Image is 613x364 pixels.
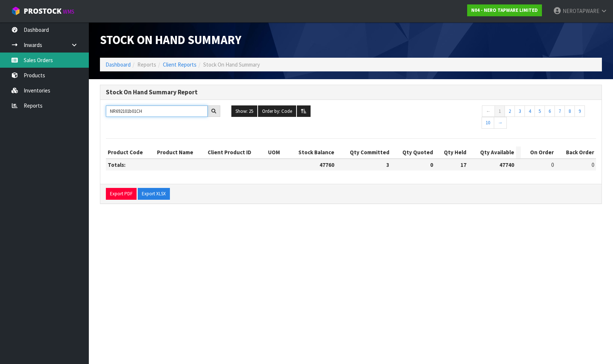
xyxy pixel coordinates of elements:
[471,7,538,13] strong: N04 - NERO TAPWARE LIMITED
[163,61,197,68] a: Client Reports
[482,117,494,129] a: 10
[551,161,554,168] span: 0
[482,105,495,117] a: ←
[525,105,535,117] a: 4
[100,32,241,47] span: Stock On Hand Summary
[105,61,131,68] a: Dashboard
[319,161,334,168] strong: 47760
[565,105,575,117] a: 8
[138,188,170,200] button: Export XLSX
[592,161,594,168] span: 0
[515,105,525,117] a: 3
[106,188,137,200] button: Export PDF
[336,146,391,158] th: Qty Committed
[258,105,296,117] button: Order by: Code
[63,8,74,15] small: WMS
[556,146,596,158] th: Back Order
[535,105,545,117] a: 5
[11,6,20,16] img: cube-alt.png
[108,161,125,168] strong: Totals:
[430,161,433,168] strong: 0
[231,105,257,117] button: Show: 25
[266,146,286,158] th: UOM
[106,89,596,96] h3: Stock On Hand Summary Report
[499,161,514,168] strong: 47740
[505,105,515,117] a: 2
[482,105,596,131] nav: Page navigation
[495,105,505,117] a: 1
[563,7,599,14] span: NEROTAPWARE
[391,146,435,158] th: Qty Quoted
[494,117,507,129] a: →
[203,61,260,68] span: Stock On Hand Summary
[521,146,556,158] th: On Order
[386,161,389,168] strong: 3
[575,105,585,117] a: 9
[24,6,61,16] span: ProStock
[155,146,206,158] th: Product Name
[460,161,466,168] strong: 17
[468,146,516,158] th: Qty Available
[206,146,266,158] th: Client Product ID
[545,105,555,117] a: 6
[286,146,336,158] th: Stock Balance
[435,146,468,158] th: Qty Held
[137,61,156,68] span: Reports
[555,105,565,117] a: 7
[106,105,208,117] input: Search
[106,146,155,158] th: Product Code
